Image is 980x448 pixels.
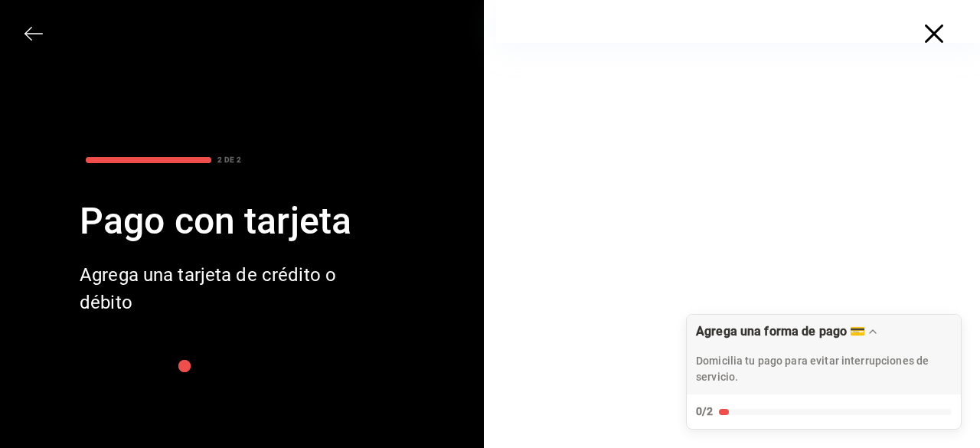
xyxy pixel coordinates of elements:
div: Agrega una forma de pago 💳 [686,314,962,430]
div: Drag to move checklist [687,315,961,394]
div: Agrega una forma de pago 💳 [696,324,865,338]
div: Pago con tarjeta [80,194,355,249]
p: Domicilia tu pago para evitar interrupciones de servicio. [696,353,952,385]
button: Expand Checklist [687,315,961,429]
div: 0/2 [696,404,713,420]
div: 2 DE 2 [217,154,241,165]
div: Agrega una tarjeta de crédito o débito [80,261,355,316]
